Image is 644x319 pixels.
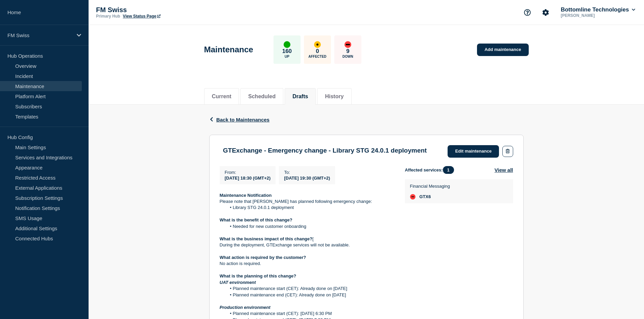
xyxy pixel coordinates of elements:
[220,261,394,267] p: No action is required.
[559,13,630,18] p: [PERSON_NAME]
[248,94,276,100] button: Scheduled
[226,205,394,211] li: Library STG 24.0.1 deployment
[284,41,290,48] div: up
[123,14,160,19] a: View Status Page
[344,41,351,48] div: down
[220,273,296,278] strong: What is the planning of this change?
[284,176,330,181] span: [DATE] 19:30 (GMT+2)
[226,292,394,298] li: Planned maintenance end (CET): Already done on [DATE]
[448,145,499,158] a: Edit maintenance
[443,166,454,174] span: 1
[284,170,330,175] p: To :
[212,94,232,100] button: Current
[225,176,271,181] span: [DATE] 18:30 (GMT+2)
[282,48,292,55] p: 160
[220,236,394,242] p: [
[325,94,343,100] button: History
[559,6,637,13] button: Bottomline Technologies
[220,198,394,205] p: Please note that [PERSON_NAME] has planned following emergency change:
[405,166,457,174] span: Affected services:
[316,48,319,55] p: 0
[220,242,394,248] p: During the deployment, GTExchange services will not be available.
[410,184,450,189] p: Financial Messaging
[209,117,270,123] button: Back to Maintenances
[226,286,394,292] li: Planned maintenance start (CET): Already done on [DATE]
[346,48,349,55] p: 9
[220,280,256,285] em: UAT environment
[420,194,431,200] span: GTX6
[226,223,394,230] li: Needed for new customer onboarding
[477,44,528,56] a: Add maintenance
[96,6,231,14] p: FM Swiss
[410,194,415,200] div: down
[220,236,313,241] strong: What is the business impact of this change?
[223,147,427,154] h3: GTExchange - Emergency change - Library STG 24.0.1 deployment
[96,14,120,19] p: Primary Hub
[520,5,534,20] button: Support
[292,94,308,100] button: Drafts
[495,166,513,174] button: View all
[539,5,553,20] button: Account settings
[308,55,326,58] p: Affected
[7,32,72,38] p: FM Swiss
[220,305,270,310] em: Production environment
[314,41,321,48] div: affected
[225,170,271,175] p: From :
[204,45,253,54] h1: Maintenance
[220,255,306,260] strong: What action is required by the customer?
[220,217,292,222] strong: What is the benefit of this change?
[216,117,270,123] span: Back to Maintenances
[342,55,353,58] p: Down
[226,311,394,317] li: Planned maintenance start (CET): [DATE] 6:30 PM
[220,193,272,198] strong: Maintenance Notification
[285,55,289,58] p: Up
